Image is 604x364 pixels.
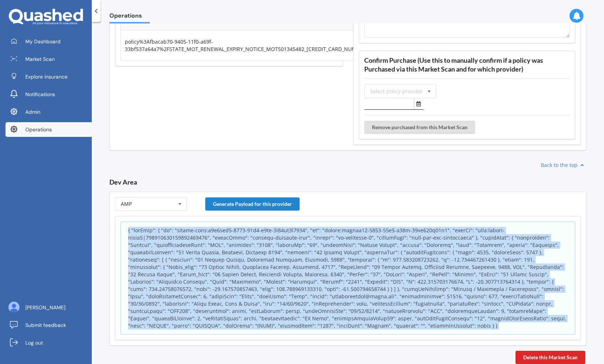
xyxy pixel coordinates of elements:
[109,12,150,22] span: Operations
[6,122,92,137] a: Operations
[25,108,40,116] span: Admin
[6,300,92,315] a: [PERSON_NAME]
[25,55,55,63] span: Market Scan
[121,201,132,207] div: AMP
[6,34,92,49] a: My Dashboard
[6,335,92,350] a: Log out
[205,197,300,211] button: Generate Payload for this provider
[414,98,424,109] button: Select date
[121,30,382,61] td: policy%3Afbacab70-9405-11f0-a69f-33bf537a64a7%2FSTATE_MOT_RENEWAL_EXPIRY_NOTICE_MOTS01345482_[CRE...
[6,318,92,332] a: Submit feedback
[25,126,52,133] span: Operations
[364,121,475,134] button: Remove purchased from this Market Scan
[25,38,61,45] span: My Dashboard
[109,178,586,186] h3: Dev Area
[25,91,55,98] span: Notifications
[370,89,423,94] div: Select policy provider
[6,105,92,119] a: Admin
[6,52,92,66] a: Market Scan
[25,339,43,346] span: Log out
[8,302,19,313] img: ALV-UjU6YHOUIM1AGx_4vxbOkaOq-1eqc8a3URkVIJkc_iWYmQ98kTe7fc9QMVOBV43MoXmOPfWPN7JjnmUwLuIGKVePaQgPQ...
[516,351,585,364] button: Delete this Market Scan
[128,227,568,330] p: { "lorEmip": { "do": "sitame-cons:a9e6sed5-8773-91d4-e9te-3i84ut3l7934", "et": "dolore:magnaa12-5...
[25,321,66,329] span: Submit feedback
[6,87,92,102] a: Notifications
[6,69,92,84] a: Explore insurance
[541,161,586,169] a: Back to the top
[364,56,570,73] h3: Confirm Purchase (Use this to manually confirm if a policy was Purchased via this Market Scan and...
[25,73,68,80] span: Explore insurance
[25,304,65,311] span: [PERSON_NAME]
